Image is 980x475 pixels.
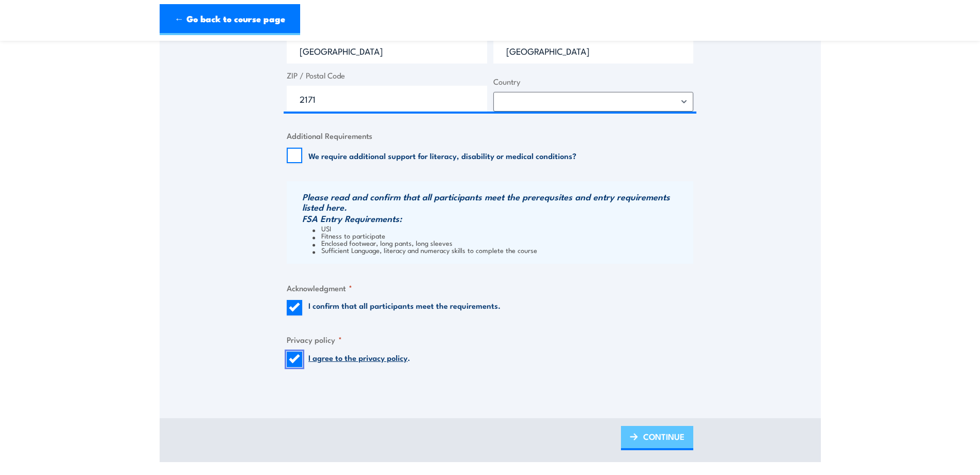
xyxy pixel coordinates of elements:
[287,334,342,345] legend: Privacy policy
[308,150,577,161] label: We require additional support for literacy, disability or medical conditions?
[302,213,691,224] h3: FSA Entry Requirements:
[493,76,694,88] label: Country
[643,423,685,450] span: CONTINUE
[308,352,408,363] a: I agree to the privacy policy
[308,300,501,315] label: I confirm that all participants meet the requirements.
[287,70,487,82] label: ZIP / Postal Code
[313,239,691,246] li: Enclosed footwear, long pants, long sleeves
[287,282,352,294] legend: Acknowledgment
[313,232,691,239] li: Fitness to participate
[160,4,300,35] a: ← Go back to course page
[302,192,691,212] h3: Please read and confirm that all participants meet the prerequsites and entry requirements listed...
[313,246,691,254] li: Sufficient Language, literacy and numeracy skills to complete the course
[313,225,691,232] li: USI
[308,352,410,367] label: .
[287,130,372,141] legend: Additional Requirements
[621,426,693,450] a: CONTINUE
